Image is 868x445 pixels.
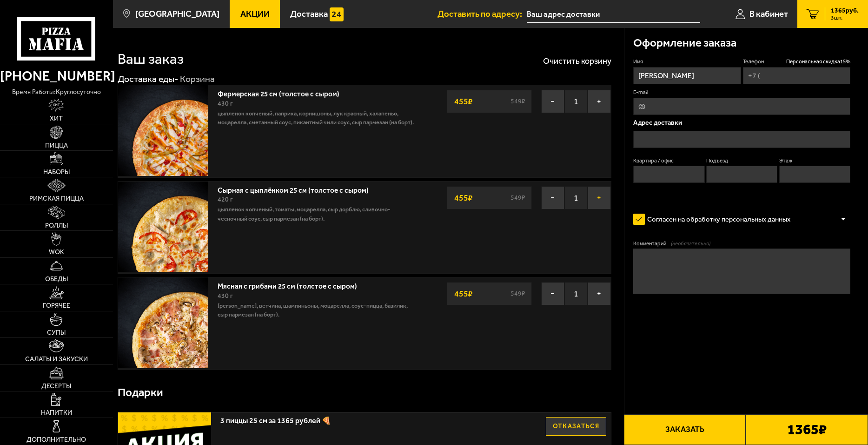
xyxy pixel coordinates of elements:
a: Мясная с грибами 25 см (толстое с сыром) [218,279,366,290]
span: 3 пиццы 25 см за 1365 рублей 🍕 [220,412,516,425]
label: Квартира / офис [633,157,704,164]
p: [PERSON_NAME], ветчина, шампиньоны, моцарелла, соус-пицца, базилик, сыр пармезан (на борт). [218,301,418,319]
span: WOK [49,249,64,256]
label: Комментарий [633,240,850,247]
span: улица Коллонтай, 47к1 [527,6,700,23]
span: Напитки [41,410,72,416]
a: Сырная с цыплёнком 25 см (толстое с сыром) [218,183,378,195]
strong: 455 ₽ [452,285,475,303]
button: − [541,90,564,113]
img: 15daf4d41897b9f0e9f617042186c801.svg [330,7,343,21]
button: + [588,90,611,113]
s: 549 ₽ [509,195,527,201]
p: цыпленок копченый, паприка, корнишоны, лук красный, халапеньо, моцарелла, сметанный соус, пикантн... [218,109,418,127]
a: Доставка еды- [118,74,179,84]
span: 430 г [218,292,233,300]
span: (необязательно) [671,240,710,247]
span: 3 шт. [831,15,859,20]
p: цыпленок копченый, томаты, моцарелла, сыр дорблю, сливочно-чесночный соус, сыр пармезан (на борт). [218,205,418,223]
span: 1 [564,90,588,113]
span: Персональная скидка 15 % [786,58,850,65]
span: Доставить по адресу: [437,10,527,19]
span: 420 г [218,196,233,203]
label: Согласен на обработку персональных данных [633,210,799,229]
s: 549 ₽ [509,98,527,105]
strong: 455 ₽ [452,189,475,207]
button: − [541,282,564,305]
span: 1 [564,186,588,209]
input: Ваш адрес доставки [527,6,700,23]
input: @ [633,98,850,115]
label: Имя [633,58,741,65]
span: Горячее [43,303,70,309]
span: 430 г [218,100,233,108]
button: − [541,186,564,209]
a: Фермерская 25 см (толстое с сыром) [218,87,348,98]
h3: Оформление заказа [633,37,736,48]
s: 549 ₽ [509,290,527,297]
span: [GEOGRAPHIC_DATA] [135,10,219,19]
span: Дополнительно [27,437,86,443]
h1: Ваш заказ [118,52,184,66]
span: Обеды [45,276,68,283]
input: Имя [633,67,741,84]
span: Пицца [45,142,68,149]
label: Подъезд [706,157,777,164]
span: Римская пицца [29,196,84,202]
span: Наборы [43,169,70,175]
span: В кабинет [749,10,788,19]
label: E-mail [633,88,850,96]
b: 1365 ₽ [787,422,827,437]
button: Заказать [624,414,746,445]
span: Десерты [41,383,71,390]
div: Корзина [180,73,215,85]
span: Супы [47,330,66,336]
button: Очистить корзину [543,57,611,65]
span: 1 [564,282,588,305]
span: Салаты и закуски [25,356,88,363]
span: Доставка [290,10,328,19]
button: + [588,186,611,209]
span: Хит [50,115,63,122]
button: + [588,282,611,305]
span: 1365 руб. [831,7,859,14]
span: Акции [240,10,270,19]
button: Отказаться [546,417,606,436]
input: +7 ( [743,67,850,84]
p: Адрес доставки [633,119,850,126]
span: Роллы [45,222,68,229]
label: Телефон [743,58,850,65]
label: Этаж [779,157,850,164]
h3: Подарки [118,387,163,398]
strong: 455 ₽ [452,93,475,110]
